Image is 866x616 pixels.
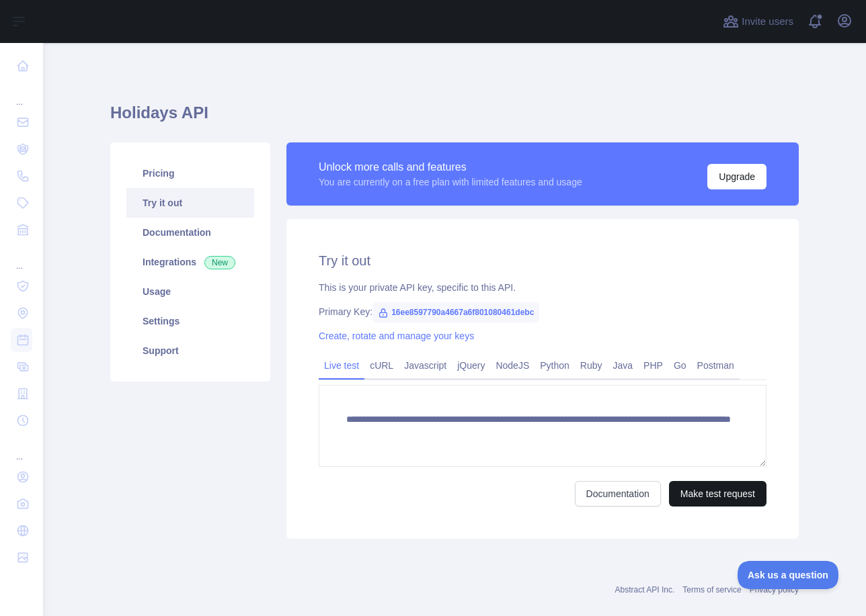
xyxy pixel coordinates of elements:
h2: Try it out [319,251,766,270]
a: Pricing [126,159,254,188]
a: Usage [126,277,254,306]
a: Create, rotate and manage your keys [319,331,474,341]
div: ... [11,245,32,271]
div: This is your private API key, specific to this API. [319,281,766,294]
div: Unlock more calls and features [319,159,582,175]
button: Invite users [720,11,796,32]
a: Java [608,355,639,376]
a: Privacy policy [750,585,799,595]
a: Integrations New [126,247,254,277]
a: Terms of service [682,585,741,595]
a: Postman [692,355,740,376]
span: Invite users [742,14,793,30]
a: Documentation [126,218,254,247]
a: Live test [319,355,364,376]
div: ... [11,81,32,107]
div: You are currently on a free plan with limited features and usage [319,175,582,189]
div: ... [11,435,32,462]
iframe: Toggle Customer Support [738,561,839,589]
a: Python [535,355,575,376]
a: Settings [126,306,254,336]
h1: Holidays API [110,102,799,134]
a: jQuery [452,355,490,376]
a: Abstract API Inc. [615,585,675,595]
a: Documentation [575,481,661,507]
span: New [204,256,235,269]
a: Javascript [399,355,452,376]
a: Support [126,336,254,365]
a: Ruby [575,355,608,376]
button: Upgrade [707,164,766,189]
span: 16ee8597790a4667a6f801080461debc [372,302,539,322]
a: PHP [638,355,668,376]
div: Primary Key: [319,305,766,318]
button: Make test request [669,481,766,507]
a: NodeJS [490,355,535,376]
a: Try it out [126,188,254,218]
a: Go [668,355,692,376]
a: cURL [364,355,399,376]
